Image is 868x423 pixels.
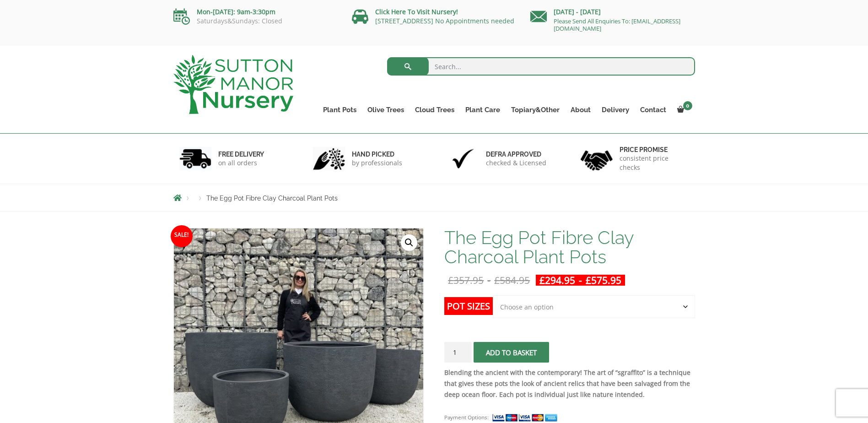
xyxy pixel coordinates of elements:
[447,147,479,170] img: 3.jpg
[492,413,561,423] img: payment supported
[375,7,458,16] a: Click Here To Visit Nursery!
[581,145,613,173] img: 4.jpg
[596,103,635,116] a: Delivery
[460,103,506,116] a: Plant Care
[362,103,410,116] a: Olive Trees
[218,150,264,158] h6: FREE DELIVERY
[444,297,493,315] label: Pot Sizes
[494,274,530,287] bdi: 584.95
[173,55,293,114] img: logo
[486,150,546,158] h6: Defra approved
[444,342,472,363] input: Product quantity
[444,228,695,266] h1: The Egg Pot Fibre Clay Charcoal Plant Pots
[565,103,596,116] a: About
[313,147,345,170] img: 2.jpg
[352,158,402,168] p: by professionals
[539,274,575,287] bdi: 294.95
[536,275,625,286] ins: -
[173,6,338,17] p: Mon-[DATE]: 9am-3:30pm
[448,274,484,287] bdi: 357.95
[586,274,591,287] span: £
[444,275,534,286] del: -
[171,225,193,247] span: Sale!
[444,414,489,421] small: Payment Options:
[206,195,338,202] span: The Egg Pot Fibre Clay Charcoal Plant Pots
[444,368,690,399] strong: Blending the ancient with the contemporary! The art of “sgraffito” is a technique that gives thes...
[173,194,695,201] nav: Breadcrumbs
[539,274,545,287] span: £
[410,103,460,116] a: Cloud Trees
[179,147,211,170] img: 1.jpg
[554,17,680,33] a: Please Send All Enquiries To: [EMAIL_ADDRESS][DOMAIN_NAME]
[352,150,402,158] h6: hand picked
[387,57,695,76] input: Search...
[318,103,362,116] a: Plant Pots
[494,274,500,287] span: £
[620,154,689,172] p: consistent price checks
[486,158,546,168] p: checked & Licensed
[448,274,453,287] span: £
[173,17,338,25] p: Saturdays&Sundays: Closed
[586,274,621,287] bdi: 575.95
[474,342,549,363] button: Add to basket
[375,16,514,25] a: [STREET_ADDRESS] No Appointments needed
[635,103,672,116] a: Contact
[506,103,565,116] a: Topiary&Other
[218,158,264,168] p: on all orders
[401,234,417,251] a: View full-screen image gallery
[683,101,692,110] span: 0
[672,103,695,116] a: 0
[620,146,689,154] h6: Price promise
[530,6,695,17] p: [DATE] - [DATE]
